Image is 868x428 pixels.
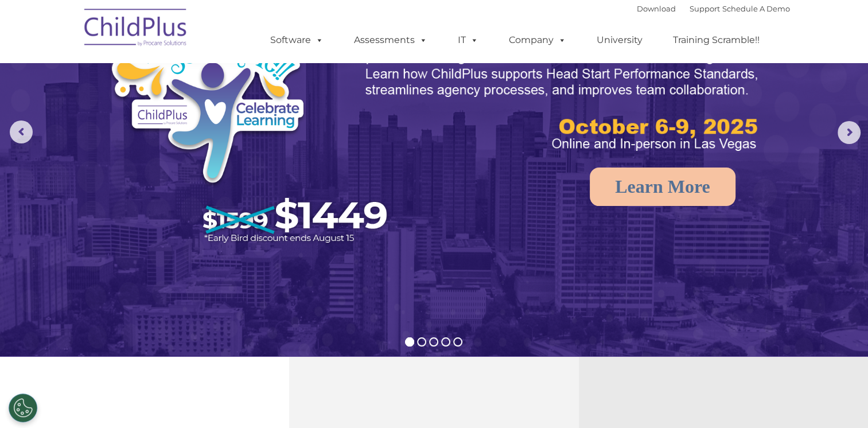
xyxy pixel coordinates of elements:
span: Last name [159,76,194,84]
a: Company [497,29,578,52]
font: | [637,4,790,13]
a: Software [259,29,335,52]
a: Support [690,4,720,13]
img: ChildPlus by Procare Solutions [79,1,193,58]
a: Assessments [342,29,439,52]
a: Learn More [590,168,735,206]
a: Download [637,4,676,13]
a: Schedule A Demo [722,4,790,13]
a: IT [446,29,490,52]
button: Cookies Settings [9,394,37,422]
span: Phone number [159,123,208,131]
a: University [585,29,654,52]
a: Training Scramble!! [661,29,771,52]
